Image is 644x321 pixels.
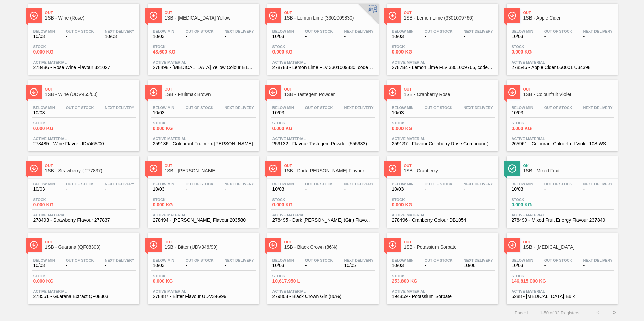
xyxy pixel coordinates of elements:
[272,34,294,39] span: 10/03
[523,245,614,250] span: 1SB - Dextrose
[512,60,613,64] span: Active Material
[425,182,453,186] span: Out Of Stock
[45,11,136,15] span: Out
[512,258,533,262] span: Below Min
[425,29,453,33] span: Out Of Stock
[512,29,533,33] span: Below Min
[66,258,94,262] span: Out Of Stock
[284,15,375,21] span: 1SB - Lemon Lime (3301009830)
[272,263,294,268] span: 10/03
[425,263,453,268] span: -
[523,92,614,97] span: 1SB - Colourfruit Violet
[272,65,374,70] span: 278783 - Lemon Lime FLV 3301009830, code100326
[512,106,533,110] span: Below Min
[66,182,94,186] span: Out Of Stock
[153,289,254,293] span: Active Material
[262,151,382,228] a: ÍconeOut1SB - Dark [PERSON_NAME] FlavourBelow Min10/03Out Of Stock-Next Delivery-Stock0.000 KGAct...
[165,245,256,250] span: 1SB - Bitter (UDV346/99)
[425,34,453,39] span: -
[544,263,572,268] span: -
[464,29,493,33] span: Next Delivery
[153,202,200,207] span: 0.000 KG
[105,106,134,110] span: Next Delivery
[382,151,502,228] a: ÍconeOut1SB - CranberryBelow Min10/03Out Of Stock-Next Delivery-Stock0.000 KGActive Material27849...
[30,88,38,96] img: Ícone
[512,289,613,293] span: Active Material
[392,218,493,223] span: 278496 - Cranberry Colour DB1054
[425,258,453,262] span: Out Of Stock
[30,11,38,20] img: Ícone
[523,168,614,173] span: 1SB - Mixed Fruit
[305,258,333,262] span: Out Of Stock
[269,11,277,20] img: Ícone
[523,240,614,244] span: Out
[272,106,294,110] span: Below Min
[392,202,439,207] span: 0.000 KG
[269,241,277,249] img: Ícone
[225,106,254,110] span: Next Delivery
[512,213,613,217] span: Active Material
[45,168,136,173] span: 1SB - Strawberry ( 277837)
[153,34,174,39] span: 10/03
[392,45,439,49] span: Stock
[33,198,80,202] span: Stock
[392,137,493,141] span: Active Material
[512,110,533,115] span: 10/03
[143,75,262,151] a: ÍconeOut1SB - Fruitmax BrownBelow Min10/03Out Of Stock-Next Delivery-Stock0.000 KGActive Material...
[33,65,134,70] span: 278486 - Rose Wine Flavour 321027
[33,202,80,207] span: 0.000 KG
[186,263,214,268] span: -
[512,263,533,268] span: 10/03
[272,126,320,131] span: 0.000 KG
[344,34,374,39] span: -
[583,34,613,39] span: -
[272,202,320,207] span: 0.000 KG
[382,75,502,151] a: ÍconeOut1SB - Cranberry RoseBelow Min10/03Out Of Stock-Next Delivery-Stock0.000 KGActive Material...
[45,92,136,97] span: 1SB - Wine (UDV465/00)
[344,182,374,186] span: Next Delivery
[33,187,55,192] span: 10/03
[66,29,94,33] span: Out Of Stock
[272,218,374,223] span: 278495 - Dark Berry (Gin) Flavour 793677
[165,11,256,15] span: Out
[272,182,294,186] span: Below Min
[66,106,94,110] span: Out Of Stock
[225,182,254,186] span: Next Delivery
[512,45,559,49] span: Stock
[66,187,94,192] span: -
[344,106,374,110] span: Next Delivery
[388,11,397,20] img: Ícone
[272,289,374,293] span: Active Material
[153,45,200,49] span: Stock
[186,34,214,39] span: -
[583,187,613,192] span: -
[165,92,256,97] span: 1SB - Fruitmax Brown
[149,11,158,20] img: Ícone
[23,151,143,228] a: ÍconeOut1SB - Strawberry ( 277837)Below Min10/03Out Of Stock-Next Delivery-Stock0.000 KGActive Ma...
[464,34,493,39] span: -
[392,213,493,217] span: Active Material
[388,88,397,96] img: Ícone
[344,29,374,33] span: Next Delivery
[544,110,572,115] span: -
[33,34,55,39] span: 10/03
[512,34,533,39] span: 10/03
[153,218,254,223] span: 278494 - Rasberry Flavour 203580
[512,274,559,278] span: Stock
[404,164,495,168] span: Out
[269,164,277,173] img: Ícone
[344,258,374,262] span: Next Delivery
[392,279,439,284] span: 253.800 KG
[512,198,559,202] span: Stock
[23,75,143,151] a: ÍconeOut1SB - Wine (UDV465/00)Below Min10/03Out Of Stock-Next Delivery-Stock0.000 KGActive Materi...
[544,34,572,39] span: -
[512,126,559,131] span: 0.000 KG
[45,87,136,91] span: Out
[225,34,254,39] span: -
[508,88,516,96] img: Ícone
[269,88,277,96] img: Ícone
[45,164,136,168] span: Out
[272,274,320,278] span: Stock
[272,60,374,64] span: Active Material
[153,294,254,299] span: 278487 - Bitter Flavour UDV346/99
